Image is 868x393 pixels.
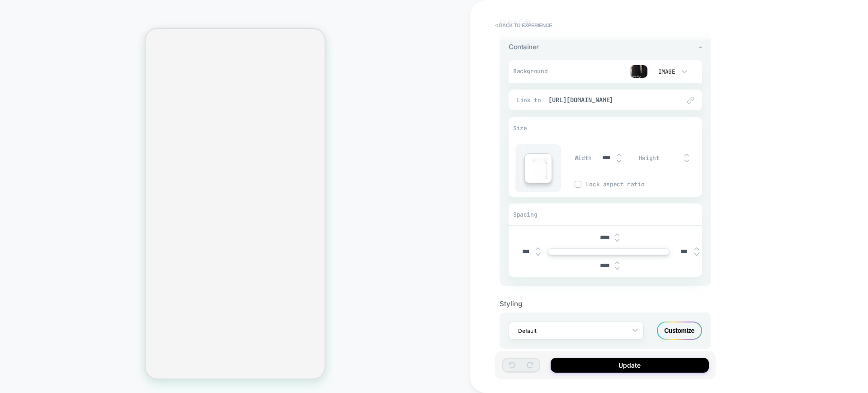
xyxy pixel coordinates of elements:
[548,96,671,104] span: [URL][DOMAIN_NAME]
[500,299,711,308] div: Styling
[617,153,621,157] img: up
[517,96,544,104] span: Link to
[586,180,702,188] span: Lock aspect ratio
[509,43,539,51] span: Container
[617,159,621,163] img: down
[551,358,709,373] button: Update
[615,233,619,237] img: up
[532,157,549,180] img: edit
[699,43,702,51] span: -
[615,267,619,270] img: down
[536,247,540,251] img: up
[500,18,530,26] span: Quick Edit
[615,261,619,265] img: up
[491,18,557,33] button: < Back to experience
[575,154,592,162] span: Width
[536,253,540,256] img: down
[513,124,527,132] span: Size
[513,67,558,75] span: Background
[639,154,660,162] span: Height
[615,239,619,242] img: down
[684,159,689,163] img: down
[656,68,675,76] div: Image
[630,65,648,78] img: preview
[694,253,699,256] img: down
[513,211,537,218] span: Spacing
[684,153,689,157] img: up
[694,247,699,251] img: up
[687,97,694,104] img: edit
